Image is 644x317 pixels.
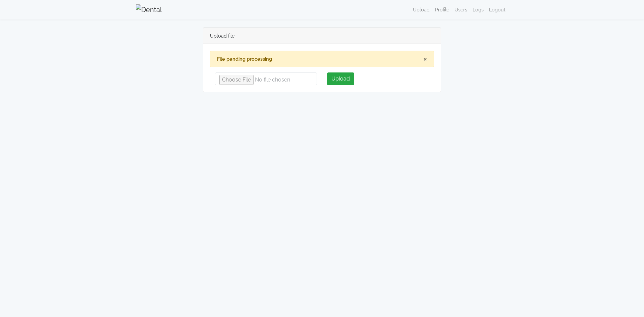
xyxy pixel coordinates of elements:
button: Upload [327,72,354,85]
a: Logs [470,3,486,16]
a: Logout [486,3,508,16]
a: Upload [410,3,432,16]
strong: File pending processing [217,56,272,62]
a: Users [452,3,470,16]
button: × [423,55,427,63]
div: Upload file [203,28,441,44]
a: Profile [432,3,452,16]
img: Dental Whale Logo [136,4,162,15]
